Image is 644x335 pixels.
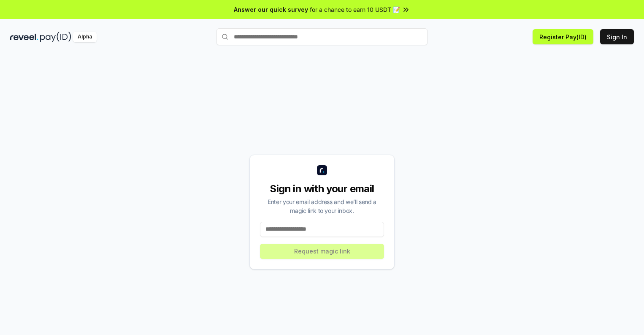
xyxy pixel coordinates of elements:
span: Answer our quick survey [234,5,308,14]
div: Sign in with your email [260,182,384,196]
div: Alpha [73,32,97,42]
span: for a chance to earn 10 USDT 📝 [310,5,400,14]
button: Sign In [600,29,634,44]
div: Enter your email address and we’ll send a magic link to your inbox. [260,197,384,215]
button: Register Pay(ID) [533,29,593,44]
img: pay_id [40,32,71,42]
img: logo_small [317,165,327,175]
img: reveel_dark [10,32,38,42]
